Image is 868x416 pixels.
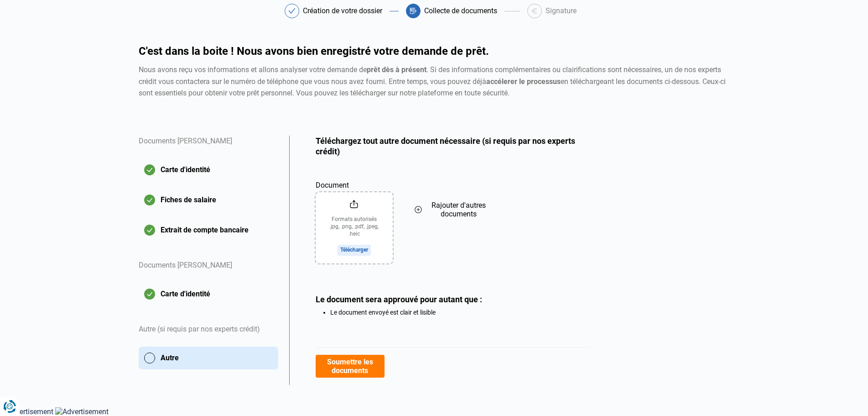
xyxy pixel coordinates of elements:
[316,168,393,191] label: Document
[139,158,278,181] button: Carte d'identité
[426,201,492,218] span: Rajouter d'autres documents
[139,347,278,369] button: Autre
[139,64,730,99] div: Nous avons reçu vos informations et allons analyser votre demande de . Si des informations complé...
[139,189,278,211] button: Fiches de salaire
[139,283,278,305] button: Carte d'identité
[316,136,591,157] h2: Téléchargez tout autre document nécessaire (si requis par nos experts crédit)
[367,65,426,74] strong: prêt dès à présent
[139,219,278,242] button: Extrait de compte bancaire
[316,295,591,304] div: Le document sera approuvé pour autant que :
[139,313,278,347] div: Autre (si requis par nos experts crédit)
[486,77,561,86] strong: accélerer le processus
[424,7,497,15] div: Collecte de documents
[139,249,278,283] div: Documents [PERSON_NAME]
[546,7,577,15] div: Signature
[316,355,385,378] button: Soumettre les documents
[303,7,382,15] div: Création de votre dossier
[139,136,278,158] div: Documents [PERSON_NAME]
[55,407,109,416] img: Advertisement
[415,168,492,252] button: Rajouter d'autres documents
[139,46,730,57] h1: C'est dans la boite ! Nous avons bien enregistré votre demande de prêt.
[330,309,591,316] li: Le document envoyé est clair et lisible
